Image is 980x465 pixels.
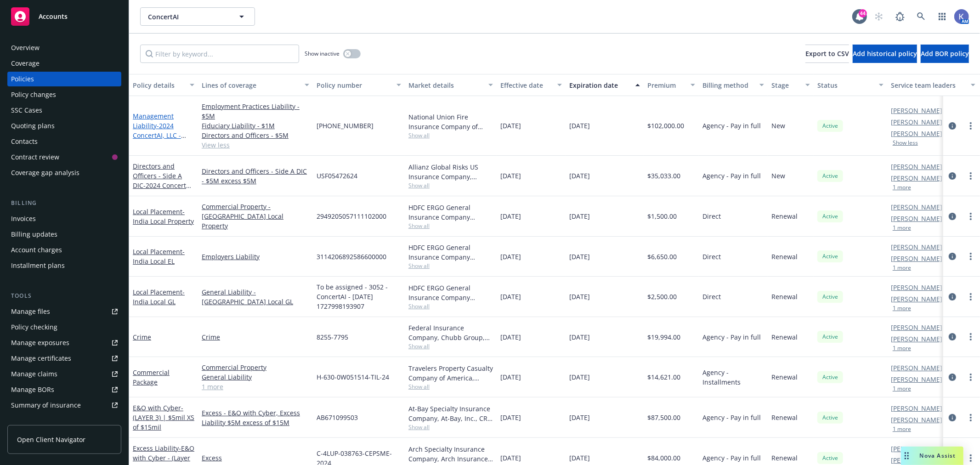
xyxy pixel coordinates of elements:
a: Directors and Officers - Side A DIC - $5M excess $5M [202,166,309,186]
a: [PERSON_NAME] [891,415,942,425]
div: Manage files [11,304,50,319]
span: USF05472624 [317,171,357,181]
a: circleInformation [947,291,958,302]
button: ConcertAI [140,7,255,26]
a: [PERSON_NAME] [891,444,942,454]
div: At-Bay Specialty Insurance Company, At-Bay, Inc., CRC Group [408,404,493,423]
span: Open Client Navigator [17,435,85,444]
span: [DATE] [569,292,590,301]
span: $35,033.00 [647,171,680,181]
button: Expiration date [566,74,644,96]
span: [DATE] [569,413,590,422]
span: $84,000.00 [647,453,680,463]
span: [DATE] [500,332,521,342]
span: Agency - Pay in full [702,121,761,130]
span: Agency - Installments [702,368,764,387]
span: $1,500.00 [647,211,677,221]
span: [DATE] [500,372,521,382]
a: Manage files [7,304,121,319]
span: Active [821,172,839,180]
div: Policy changes [11,87,56,102]
div: HDFC ERGO General Insurance Company Limited, HDFC ERGO General Insurance Company Limited, Travele... [408,203,493,222]
a: [PERSON_NAME] [891,374,942,384]
button: Policy details [129,74,198,96]
div: 44 [859,9,867,17]
a: Employment Practices Liability - $5M [202,102,309,121]
a: circleInformation [947,251,958,262]
span: $102,000.00 [647,121,684,130]
span: Show all [408,423,493,431]
div: Policies [11,72,34,86]
a: [PERSON_NAME] [891,162,942,171]
div: Quoting plans [11,119,55,133]
button: Effective date [497,74,566,96]
a: 1 more [202,382,309,391]
div: Billing [7,198,121,208]
span: H-630-0W051514-TIL-24 [317,372,389,382]
span: [DATE] [500,252,521,261]
span: ConcertAI [148,12,227,22]
button: Service team leaders [887,74,979,96]
a: circleInformation [947,170,958,181]
span: Active [821,414,839,422]
button: 1 more [893,426,911,432]
span: [DATE] [569,171,590,181]
a: [PERSON_NAME] [891,173,942,183]
span: Agency - Pay in full [702,171,761,181]
div: Overview [11,40,40,55]
a: [PERSON_NAME] [891,403,942,413]
a: View less [202,140,309,150]
span: 3114206892586600000 [317,252,386,261]
div: Drag to move [901,447,912,465]
a: more [965,412,976,423]
a: [PERSON_NAME] [891,117,942,127]
button: Export to CSV [805,45,849,63]
button: 1 more [893,306,911,311]
a: Excess [202,453,309,463]
a: Manage exposures [7,335,121,350]
div: Account charges [11,243,62,257]
a: more [965,211,976,222]
a: Contract review [7,150,121,164]
span: Show all [408,302,493,310]
span: [DATE] [569,453,590,463]
button: 1 more [893,265,911,271]
span: New [771,121,785,130]
span: Renewal [771,211,798,221]
div: Installment plans [11,258,65,273]
a: [PERSON_NAME] [891,106,942,115]
a: [PERSON_NAME] [891,202,942,212]
button: Billing method [699,74,768,96]
a: Manage claims [7,367,121,381]
div: Coverage gap analysis [11,165,79,180]
span: Show all [408,383,493,391]
span: Add historical policy [853,49,917,58]
div: Premium [647,80,685,90]
a: Switch app [933,7,952,26]
a: Account charges [7,243,121,257]
a: [PERSON_NAME] [891,455,942,465]
a: Contacts [7,134,121,149]
span: Active [821,212,839,221]
a: Report a Bug [891,7,909,26]
button: Status [814,74,887,96]
a: circleInformation [947,372,958,383]
div: Manage certificates [11,351,71,366]
span: Renewal [771,252,798,261]
span: Renewal [771,413,798,422]
span: Accounts [39,13,68,20]
a: Local Placement [133,247,185,266]
div: Contract review [11,150,59,164]
div: Tools [7,291,121,301]
span: - India Local GL [133,288,185,306]
span: Show all [408,181,493,189]
span: $6,650.00 [647,252,677,261]
span: - (LAYER 3) | $5mil XS of $15mil [133,403,194,431]
span: [DATE] [500,171,521,181]
div: Federal Insurance Company, Chubb Group, CRC Group [408,323,493,342]
button: Policy number [313,74,405,96]
div: Policy number [317,80,391,90]
a: [PERSON_NAME] [891,242,942,252]
a: Local Placement [133,288,185,306]
span: - India Local Property [133,207,194,226]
